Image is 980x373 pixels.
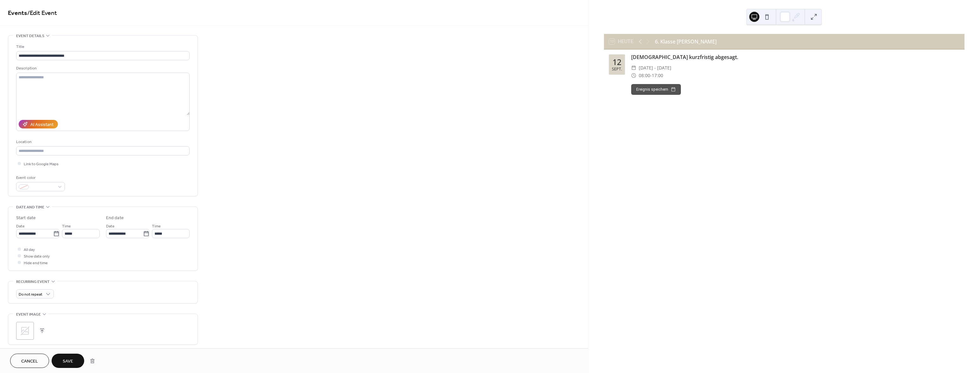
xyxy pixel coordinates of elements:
div: Start date [16,215,36,221]
span: Event details [16,33,44,39]
div: 6. Klasse [PERSON_NAME] [655,38,717,45]
button: Cancel [10,354,49,368]
div: 12 [612,58,621,66]
span: Recurring event [16,278,50,285]
span: Time [152,223,161,230]
div: Title [16,43,188,50]
span: Date and time [16,204,44,211]
span: Save [63,358,73,365]
a: Events [8,7,27,19]
div: ​ [631,72,636,79]
span: Hide end time [24,260,48,266]
div: [DEMOGRAPHIC_DATA] kurzfristig abgesagt. [631,53,959,61]
div: Sept. [612,67,622,71]
div: End date [106,215,124,221]
button: Ereignis speichern [631,84,681,95]
span: Date [106,223,115,230]
div: AI Assistant [30,121,53,128]
span: All day [24,246,35,253]
span: / Edit Event [27,7,57,19]
span: Do not repeat [19,291,42,298]
div: Location [16,139,188,145]
span: [DATE] - [DATE] [639,64,671,72]
div: ; [16,322,34,340]
span: Date [16,223,25,230]
div: Description [16,65,188,72]
span: Event image [16,311,41,318]
span: Show date only [24,253,50,260]
span: Link to Google Maps [24,161,59,167]
button: AI Assistant [19,120,58,128]
span: 17:00 [652,72,663,79]
button: Save [52,354,84,368]
span: Cancel [21,358,38,365]
span: Time [62,223,71,230]
span: - [650,72,652,79]
span: 08:00 [639,72,650,79]
div: ​ [631,64,636,72]
div: Event color [16,174,64,181]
